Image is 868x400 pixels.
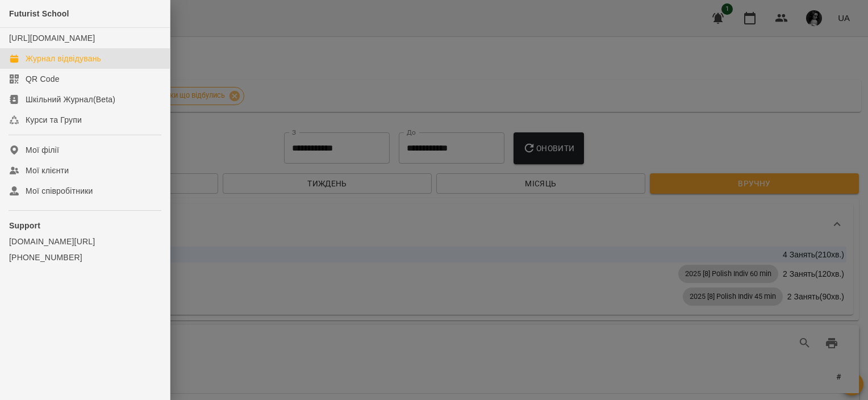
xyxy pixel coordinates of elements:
div: Шкільний Журнал(Beta) [26,94,115,105]
div: Мої філії [26,144,59,156]
a: [PHONE_NUMBER] [9,252,161,263]
div: Мої співробітники [26,185,93,197]
p: Support [9,220,161,231]
span: Futurist School [9,9,69,18]
div: Курси та Групи [26,114,82,126]
div: Журнал відвідувань [26,53,101,64]
div: Мої клієнти [26,165,69,176]
a: [DOMAIN_NAME][URL] [9,236,161,247]
a: [URL][DOMAIN_NAME] [9,34,95,43]
div: QR Code [26,73,60,85]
